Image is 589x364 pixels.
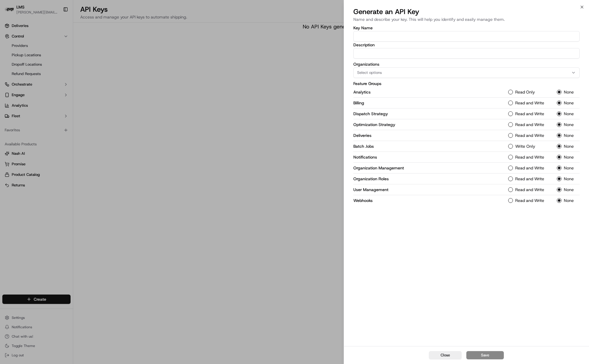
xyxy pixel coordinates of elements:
input: Got a question? Start typing here... [15,38,105,44]
label: None [564,144,574,148]
label: Read and Write [515,123,544,127]
label: None [564,112,574,116]
button: Start new chat [100,58,107,65]
div: 📗 [6,86,11,90]
p: Name and describe your key. This will help you identify and easily manage them. [353,16,580,22]
p: Deliveries [353,132,508,138]
label: None [564,188,574,192]
p: Batch Jobs [353,143,508,149]
label: Read and Write [515,198,544,203]
span: Select options [357,70,382,75]
label: Description [353,43,580,47]
h2: Generate an API Key [353,7,580,16]
label: None [564,155,574,159]
label: None [564,177,574,181]
label: Read and Write [515,177,544,181]
label: Read and Write [515,188,544,192]
p: Organization Roles [353,176,508,182]
label: Write Only [515,144,535,148]
button: Close [429,351,462,359]
span: Knowledge Base [12,85,45,91]
p: Notifications [353,154,508,160]
img: Nash [6,6,18,18]
span: API Documentation [55,85,94,91]
label: Organizations [353,62,580,66]
label: None [564,101,574,105]
label: Key Name [353,26,580,30]
div: We're available if you need us! [20,62,74,67]
p: User Management [353,187,508,193]
p: Optimization Strategy [353,122,508,127]
img: 1736555255976-a54dd68f-1ca7-489b-9aae-adbdc363a1c4 [6,56,16,67]
label: Read and Write [515,155,544,159]
p: Webhooks [353,198,508,203]
label: Read and Write [515,133,544,137]
label: None [564,133,574,137]
label: Feature Groups [353,81,580,86]
a: 💻API Documentation [47,83,96,93]
label: None [564,166,574,170]
a: 📗Knowledge Base [4,83,47,93]
label: None [564,90,574,94]
label: Read Only [515,90,535,94]
label: None [564,198,574,203]
p: Organization Management [353,165,508,171]
a: Powered byPylon [41,99,71,104]
div: Start new chat [20,56,96,62]
p: Analytics [353,89,508,95]
label: Read and Write [515,112,544,116]
label: Read and Write [515,166,544,170]
button: Select options [353,67,580,78]
span: Pylon [58,99,71,104]
p: Billing [353,100,508,106]
label: Read and Write [515,101,544,105]
label: None [564,123,574,127]
p: Dispatch Strategy [353,111,508,117]
div: 💻 [49,86,54,90]
p: Welcome 👋 [6,23,107,33]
